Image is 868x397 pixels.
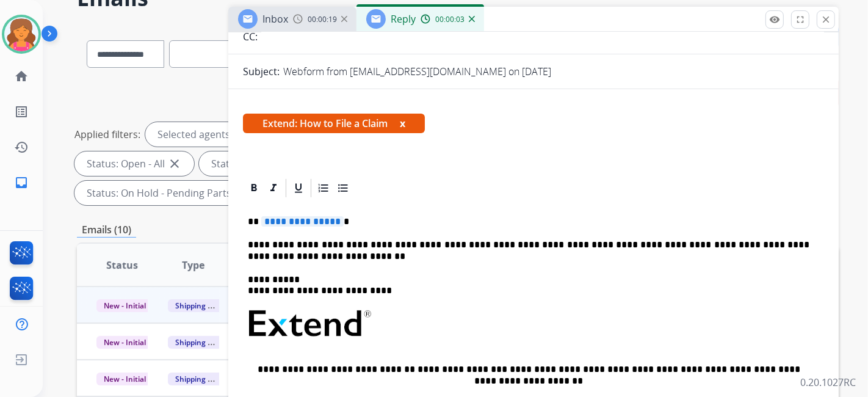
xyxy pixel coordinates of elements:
[289,179,308,197] div: Underline
[314,179,333,197] div: Ordered List
[14,140,29,155] mat-icon: history
[14,104,29,119] mat-icon: list_alt
[145,122,253,147] div: Selected agents: 1
[435,15,465,24] span: 00:00:03
[795,14,806,25] mat-icon: fullscreen
[262,12,288,26] span: Inbox
[74,181,261,205] div: Status: On Hold - Pending Parts
[168,299,251,312] span: Shipping Protection
[183,258,205,272] span: Type
[820,14,831,25] mat-icon: close
[400,116,405,131] button: x
[96,373,153,385] span: New - Initial
[245,179,263,197] div: Bold
[334,179,352,197] div: Bullet List
[4,17,38,51] img: avatar
[243,114,425,133] span: Extend: How to File a Claim
[106,258,138,272] span: Status
[264,179,283,197] div: Italic
[14,175,29,190] mat-icon: inbox
[243,29,258,44] p: CC:
[77,222,136,238] p: Emails (10)
[800,375,856,390] p: 0.20.1027RC
[96,336,153,349] span: New - Initial
[199,151,328,176] div: Status: New - Initial
[96,299,153,312] span: New - Initial
[243,64,280,79] p: Subject:
[168,373,251,385] span: Shipping Protection
[283,64,551,79] p: Webform from [EMAIL_ADDRESS][DOMAIN_NAME] on [DATE]
[167,156,182,171] mat-icon: close
[74,151,194,176] div: Status: Open - All
[168,336,251,349] span: Shipping Protection
[391,12,416,26] span: Reply
[308,15,337,24] span: 00:00:19
[769,14,780,25] mat-icon: remove_red_eye
[74,127,140,142] p: Applied filters:
[14,69,29,84] mat-icon: home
